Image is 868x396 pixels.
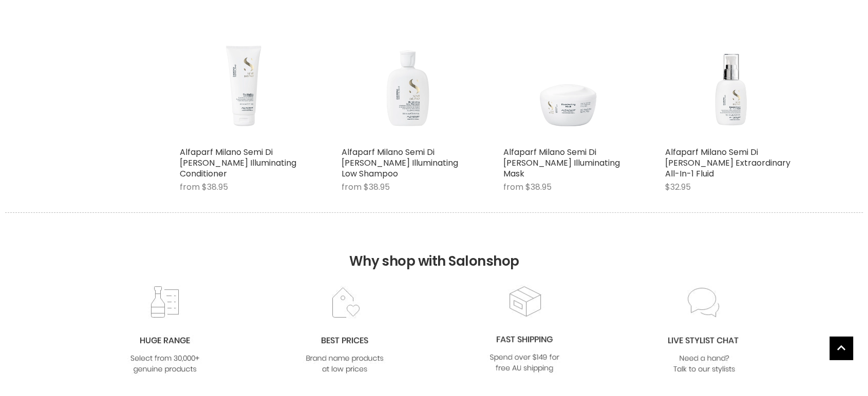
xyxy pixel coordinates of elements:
[342,146,458,180] a: Alfaparf Milano Semi Di [PERSON_NAME] Illuminating Low Shampoo
[665,181,691,193] span: $32.95
[364,181,390,193] span: $38.95
[503,181,523,193] span: from
[342,181,362,193] span: from
[5,212,863,285] h2: Why shop with Salonshop
[483,285,566,374] img: fast.jpg
[829,336,853,363] span: Back to top
[829,336,853,360] a: Back to top
[817,348,858,386] iframe: Gorgias live chat messenger
[342,11,473,142] img: Alfaparf Milano Semi Di Lino Diamond Illuminating Low Shampoo
[525,181,552,193] span: $38.95
[503,146,620,180] a: Alfaparf Milano Semi Di [PERSON_NAME] Illuminating Mask
[665,11,796,142] img: Alfaparf Milano Semi Di Lino Diamond Extraordinary All-In-1 Fluid
[202,181,228,193] span: $38.95
[123,286,206,375] img: range2_8cf790d4-220e-469f-917d-a18fed3854b6.jpg
[180,11,311,142] img: Alfaparf Milano Semi Di Lino Diamond Illuminating Conditioner
[180,181,200,193] span: from
[663,286,746,375] img: chat_c0a1c8f7-3133-4fc6-855f-7264552747f6.jpg
[180,146,296,180] a: Alfaparf Milano Semi Di [PERSON_NAME] Illuminating Conditioner
[503,11,634,142] img: Alfaparf Milano Semi Di Lino Diamond Illuminating Mask
[303,286,386,375] img: prices.jpg
[665,146,790,180] a: Alfaparf Milano Semi Di [PERSON_NAME] Extraordinary All-In-1 Fluid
